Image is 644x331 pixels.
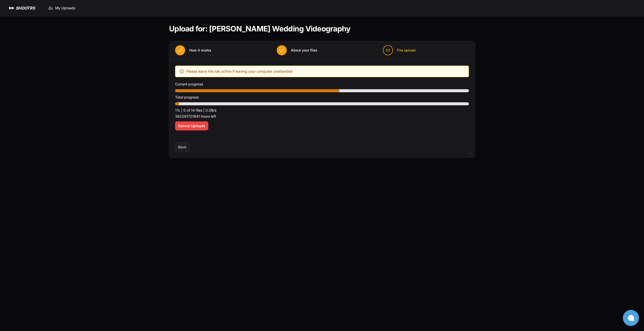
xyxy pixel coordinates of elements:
[291,48,317,53] span: About your files
[175,113,469,119] p: 362291721941 hours left
[45,4,78,13] a: My Uploads
[169,41,217,59] button: How it works
[271,41,324,59] button: About your files
[178,123,205,128] span: Cancel Uploads
[469,150,472,156] div: v2
[175,81,469,87] p: Current progress
[8,5,16,11] img: SHOOTRS
[175,94,469,100] p: Total progress
[386,48,390,53] span: 03
[169,24,350,33] h1: Upload for: [PERSON_NAME] Wedding Videography
[16,5,35,11] h1: SHOOTRS
[397,48,416,53] span: File upload
[377,41,422,59] button: 03 File upload
[8,5,35,11] a: SHOOTRS SHOOTRS
[189,48,211,53] span: How it works
[186,68,293,74] span: Please leave this tab active if leaving your computer unattended
[175,121,208,130] button: Cancel Uploads
[623,310,639,326] button: Open chat window
[175,107,469,113] p: 1% | 0 of 14 files | 0.0B/s
[55,6,75,11] span: My Uploads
